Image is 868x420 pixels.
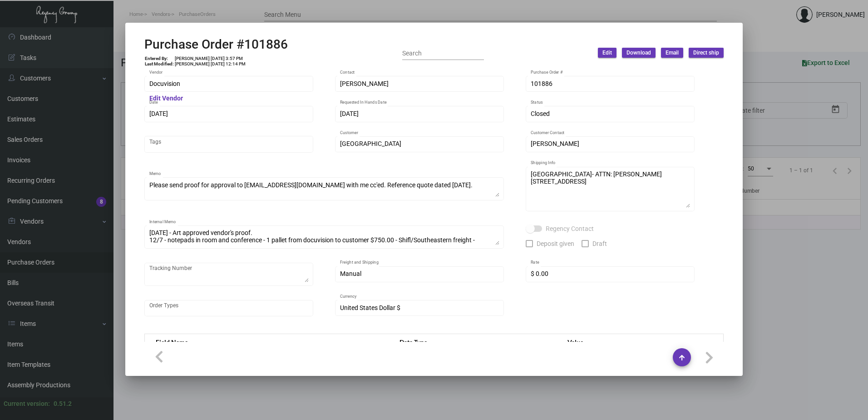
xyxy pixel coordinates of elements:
[340,270,361,277] span: Manual
[693,49,719,57] span: Direct ship
[602,49,612,57] span: Edit
[531,110,550,117] span: Closed
[149,95,183,102] mat-hint: Edit Vendor
[144,56,174,61] td: Entered By:
[144,61,174,67] td: Last Modified:
[546,223,594,234] span: Regency Contact
[626,49,651,57] span: Download
[592,238,607,249] span: Draft
[54,399,72,409] div: 0.51.2
[390,334,558,350] th: Data Type
[537,238,574,249] span: Deposit given
[174,61,246,67] td: [PERSON_NAME] [DATE] 12:14 PM
[666,49,679,57] span: Email
[661,48,683,58] button: Email
[144,37,288,52] h2: Purchase Order #101886
[4,399,50,409] div: Current version:
[145,334,391,350] th: Field Name
[598,48,616,58] button: Edit
[558,334,723,350] th: Value
[174,56,246,61] td: [PERSON_NAME] [DATE] 3:57 PM
[689,48,724,58] button: Direct ship
[622,48,656,58] button: Download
